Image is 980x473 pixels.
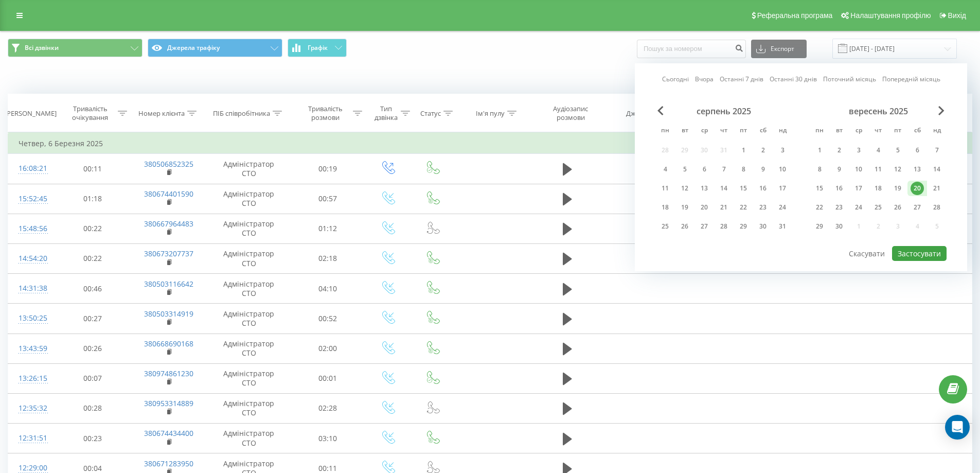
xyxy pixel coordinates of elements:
div: 19 [678,201,691,214]
div: 16 [832,182,846,195]
div: Джерело [626,109,655,118]
div: Тривалість очікування [65,104,116,122]
div: 29 [813,220,826,233]
button: Джерела трафіку [148,39,282,57]
td: 00:27 [56,304,130,334]
div: сб 27 вер 2025 р. [907,200,927,215]
div: нд 21 вер 2025 р. [927,181,947,196]
div: Тривалість розмови [300,104,351,122]
div: 16:08:21 [19,159,45,179]
a: Останні 7 днів [720,74,763,84]
div: 15 [737,182,750,195]
div: 8 [813,163,826,176]
div: 24 [852,201,865,214]
td: Адміністратор СТО [207,184,291,214]
td: Адміністратор СТО [207,363,291,393]
div: чт 21 серп 2025 р. [714,200,734,215]
button: Експорт [751,40,807,58]
div: 16 [756,182,770,195]
div: 3 [776,144,789,157]
div: 25 [871,201,885,214]
div: Open Intercom Messenger [945,415,970,440]
div: 5 [678,163,691,176]
div: чт 4 вер 2025 р. [868,143,888,158]
abbr: вівторок [831,124,847,139]
button: Скасувати [843,246,890,261]
a: Вчора [695,74,714,84]
td: 00:19 [291,154,365,184]
div: пн 11 серп 2025 р. [655,181,675,196]
td: 01:12 [291,214,365,243]
div: нд 3 серп 2025 р. [773,143,792,158]
div: вт 16 вер 2025 р. [829,181,849,196]
td: 00:46 [56,274,130,304]
div: 7 [930,144,943,157]
div: 18 [658,201,672,214]
div: вт 23 вер 2025 р. [829,200,849,215]
div: Ім'я пулу [476,109,505,118]
div: Аудіозапис розмови [541,104,600,122]
div: сб 2 серп 2025 р. [753,143,773,158]
div: пн 18 серп 2025 р. [655,200,675,215]
div: сб 9 серп 2025 р. [753,162,773,177]
abbr: вівторок [677,124,692,139]
div: 12:31:51 [19,428,45,448]
td: Адміністратор СТО [207,424,291,453]
button: Графік [288,39,347,57]
div: 28 [717,220,730,233]
a: 380674401590 [144,189,193,199]
div: 6 [911,144,924,157]
td: 02:18 [291,243,365,273]
div: пн 4 серп 2025 р. [655,162,675,177]
span: Вихід [948,11,966,20]
div: пт 12 вер 2025 р. [888,162,907,177]
div: 4 [871,144,885,157]
td: 00:52 [291,304,365,334]
abbr: субота [755,124,771,139]
div: ср 17 вер 2025 р. [849,181,868,196]
div: пт 19 вер 2025 р. [888,181,907,196]
abbr: понеділок [812,124,827,139]
div: нд 17 серп 2025 р. [773,181,792,196]
div: 9 [832,163,846,176]
div: сб 20 вер 2025 р. [907,181,927,196]
td: 00:26 [56,334,130,363]
div: вт 5 серп 2025 р. [675,162,694,177]
div: 12:35:32 [19,398,45,418]
div: 2 [832,144,846,157]
div: сб 13 вер 2025 р. [907,162,927,177]
div: пн 22 вер 2025 р. [810,200,829,215]
div: пн 8 вер 2025 р. [810,162,829,177]
div: 10 [852,163,865,176]
div: 12 [678,182,691,195]
td: Адміністратор СТО [207,243,291,273]
div: 14 [717,182,730,195]
div: 12 [891,163,904,176]
div: 15 [813,182,826,195]
div: пн 29 вер 2025 р. [810,219,829,234]
td: Адміністратор СТО [207,304,291,334]
button: Застосувати [892,246,947,261]
abbr: п’ятниця [736,124,751,139]
a: 380673207737 [144,249,193,258]
div: чт 11 вер 2025 р. [868,162,888,177]
div: Тип дзвінка [374,104,398,122]
div: чт 14 серп 2025 р. [714,181,734,196]
div: 29 [737,220,750,233]
div: чт 7 серп 2025 р. [714,162,734,177]
div: сб 6 вер 2025 р. [907,143,927,158]
td: 02:00 [291,334,365,363]
div: 1 [737,144,750,157]
div: 1 [813,144,826,157]
a: 380671283950 [144,459,193,468]
div: пт 8 серп 2025 р. [734,162,753,177]
div: 2 [756,144,770,157]
div: 14:31:38 [19,278,45,299]
div: серпень 2025 [655,106,792,116]
input: Пошук за номером [637,40,746,58]
div: 30 [756,220,770,233]
div: ПІБ співробітника [213,109,270,118]
div: 21 [717,201,730,214]
div: пн 25 серп 2025 р. [655,219,675,234]
div: 11 [658,182,672,195]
